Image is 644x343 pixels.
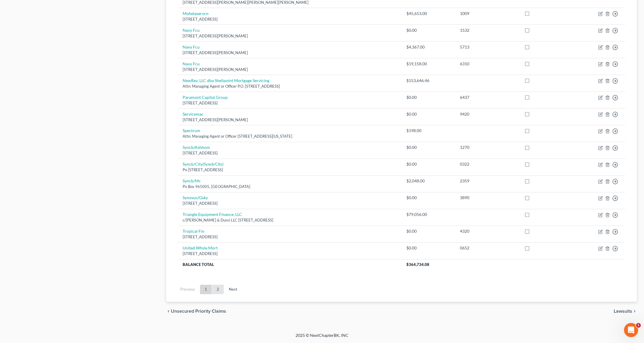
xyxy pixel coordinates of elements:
[183,134,397,139] div: Attn: Managing Agent or Officer [STREET_ADDRESS][US_STATE]
[614,309,632,314] span: Lawsuits
[460,245,515,251] div: 0652
[460,44,515,50] div: 5713
[183,16,397,22] div: [STREET_ADDRESS]
[166,309,226,314] button: chevron_left Unsecured Priority Claims
[406,27,451,33] div: $0.00
[183,212,242,217] a: Triangle Equipment Finance, LLC
[171,309,226,314] span: Unsecured Priority Claims
[406,61,451,67] div: $19,158.00
[406,94,451,100] div: $0.00
[460,228,515,234] div: 4320
[406,245,451,251] div: $0.00
[406,195,451,201] div: $0.00
[183,61,200,66] a: Navy Fcu
[406,128,451,134] div: $198.00
[183,111,203,116] a: Servicemac
[406,78,451,84] div: $153,646.46
[183,234,397,240] div: [STREET_ADDRESS]
[406,262,429,267] span: $364,734.08
[203,161,223,166] i: (Syncb/City)
[632,309,637,314] i: chevron_right
[460,178,515,184] div: 2359
[460,27,515,33] div: 1532
[183,100,397,106] div: [STREET_ADDRESS]
[460,111,515,117] div: 9420
[183,195,208,200] a: Synovus/Gsky
[460,94,515,100] div: 6437
[212,285,224,294] a: 2
[406,11,451,16] div: $45,653.00
[183,44,200,49] a: Navy Fcu
[183,229,204,234] a: Tropical Fin
[224,285,242,294] a: Next
[406,44,451,50] div: $4,367.00
[406,212,451,217] div: $79,056.00
[406,228,451,234] div: $0.00
[183,167,397,173] div: Po [STREET_ADDRESS]
[183,33,397,39] div: [STREET_ADDRESS][PERSON_NAME]
[183,28,200,33] a: Navy Fcu
[200,285,212,294] a: 1
[406,161,451,167] div: $0.00
[460,161,515,167] div: 0322
[183,251,397,257] div: [STREET_ADDRESS]
[460,61,515,67] div: 6310
[166,309,171,314] i: chevron_left
[183,67,397,72] div: [STREET_ADDRESS][PERSON_NAME]
[460,195,515,201] div: 3890
[183,217,397,223] div: c/[PERSON_NAME] & Dussi LLC [STREET_ADDRESS]
[183,178,201,183] a: Syncb/Mc
[406,178,451,184] div: $2,048.00
[154,332,490,343] div: 2025 © NextChapterBK, INC
[178,259,402,270] th: Balance Total
[183,78,269,83] a: NewRez, LLC dba Shellpoint Mortgage Servicing
[183,184,397,189] div: Po Box 965005, [GEOGRAPHIC_DATA]
[624,323,638,337] iframe: Intercom live chat
[183,150,397,156] div: [STREET_ADDRESS]
[183,11,208,16] a: Mohelaservcn
[183,245,218,250] a: United Whsle Mort
[183,145,210,150] a: Syncb/Ashhom
[183,128,200,133] a: Spectrum
[183,84,397,89] div: Attn: Managing Agent or Officer P.O. [STREET_ADDRESS]
[406,144,451,150] div: $0.00
[614,309,637,314] button: Lawsuits chevron_right
[183,117,397,123] div: [STREET_ADDRESS][PERSON_NAME]
[406,111,451,117] div: $0.00
[460,144,515,150] div: 1270
[183,201,397,206] div: [STREET_ADDRESS]
[460,11,515,16] div: 1009
[183,161,223,166] a: Syncb/City(Syncb/City)
[636,323,641,328] span: 1
[183,95,228,100] a: Paramont Capital Group
[183,50,397,56] div: [STREET_ADDRESS][PERSON_NAME]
